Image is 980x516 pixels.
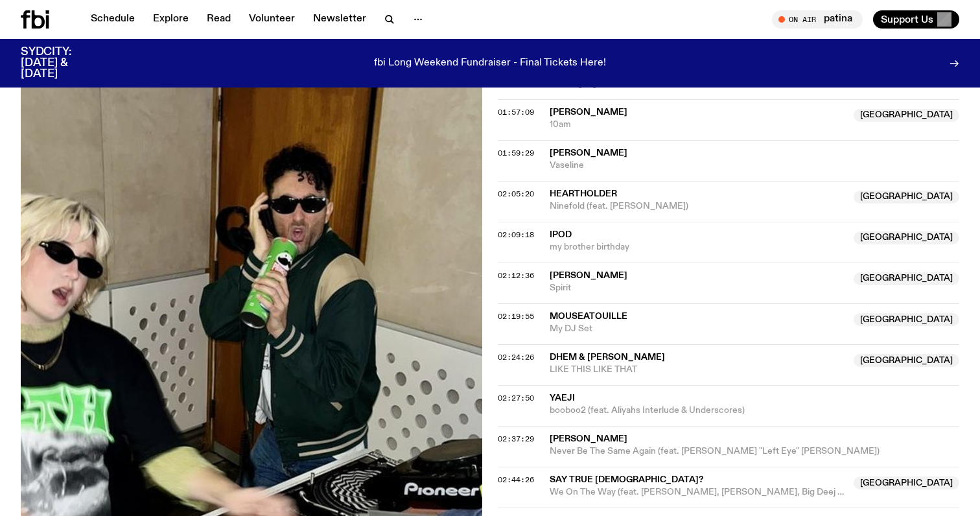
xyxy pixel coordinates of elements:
span: [GEOGRAPHIC_DATA] [854,476,959,489]
span: Spirit [550,282,846,294]
span: [PERSON_NAME] [550,148,627,158]
span: 02:05:20 [498,189,534,199]
button: On Airpatina [772,10,863,29]
span: [GEOGRAPHIC_DATA] [854,191,959,204]
span: 01:59:29 [498,148,534,158]
button: 02:12:36 [498,272,534,279]
a: Volunteer [241,10,303,29]
span: 01:57:09 [498,107,534,117]
span: 02:44:26 [498,475,534,485]
span: my brother birthday [550,241,846,253]
span: Vaseline [550,159,959,172]
span: Ninefold (feat. [PERSON_NAME]) [550,200,846,213]
span: Mouseatouille [550,312,627,321]
button: 02:19:55 [498,313,534,320]
button: 01:57:09 [498,109,534,116]
span: [GEOGRAPHIC_DATA] [854,354,959,367]
span: [PERSON_NAME] [550,271,627,280]
span: [PERSON_NAME] [550,434,627,443]
span: [GEOGRAPHIC_DATA] [854,109,959,122]
span: [GEOGRAPHIC_DATA] [854,231,959,244]
button: 01:59:29 [498,150,534,157]
span: 10am [550,119,846,131]
span: Say True [DEMOGRAPHIC_DATA]? [550,475,703,484]
span: [PERSON_NAME] [550,108,627,117]
span: 02:19:55 [498,311,534,322]
span: 02:27:50 [498,393,534,403]
button: 02:24:26 [498,354,534,361]
span: [GEOGRAPHIC_DATA] [854,313,959,326]
span: My DJ Set [550,323,846,335]
span: booboo2 (feat. Aliyahs Interlude & Underscores) [550,405,959,417]
span: Support Us [881,14,933,25]
span: 02:37:29 [498,434,534,444]
button: 02:09:18 [498,231,534,239]
a: Read [199,10,239,29]
span: 02:09:18 [498,229,534,240]
span: DHEM & [PERSON_NAME] [550,353,665,362]
button: 02:05:20 [498,191,534,198]
button: 02:37:29 [498,436,534,443]
p: fbi Long Weekend Fundraiser - Final Tickets Here! [374,58,606,69]
span: [GEOGRAPHIC_DATA] [854,272,959,285]
span: 02:24:26 [498,352,534,362]
span: Never Be The Same Again (feat. [PERSON_NAME] "Left Eye" [PERSON_NAME]) [550,445,959,458]
span: 02:12:36 [498,270,534,281]
a: Newsletter [305,10,374,29]
button: Support Us [873,10,959,29]
span: LIKE THIS LIKE THAT [550,364,846,376]
a: Explore [145,10,196,29]
span: yaeji [550,393,575,403]
span: heartholder [550,189,617,198]
button: 02:44:26 [498,476,534,484]
span: iPod [550,230,572,239]
span: We On The Way (feat. [PERSON_NAME], [PERSON_NAME], Big Deej & ECB) [550,486,846,498]
button: 02:27:50 [498,395,534,402]
h3: SYDCITY: [DATE] & [DATE] [21,47,104,80]
a: Schedule [83,10,143,29]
